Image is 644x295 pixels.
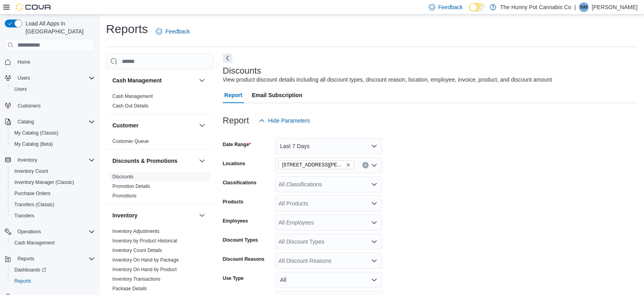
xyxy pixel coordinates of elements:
[112,276,161,282] span: Inventory Transactions
[112,76,162,84] h3: Cash Management
[112,94,153,99] a: Cash Management
[500,2,571,12] p: The Hunny Pot Cannabis Co
[11,128,62,138] a: My Catalog (Classic)
[371,219,377,226] button: Open list of options
[14,117,95,127] span: Catalog
[112,138,149,145] span: Customer Queue
[14,57,33,67] a: Home
[11,211,37,221] a: Transfers
[2,226,98,237] button: Operations
[11,189,95,198] span: Purchase Orders
[371,162,377,168] button: Open list of options
[11,84,95,94] span: Users
[11,200,57,209] a: Transfers (Classic)
[112,103,149,109] a: Cash Out Details
[2,72,98,84] button: Users
[14,100,95,110] span: Customers
[18,75,30,81] span: Users
[112,276,161,282] a: Inventory Transactions
[11,84,30,94] a: Users
[223,180,257,186] label: Classifications
[14,227,95,236] span: Operations
[18,229,41,235] span: Operations
[11,139,95,149] span: My Catalog (Beta)
[112,286,147,291] a: Package Details
[223,141,251,148] label: Date Range
[106,137,213,149] div: Customer
[197,211,207,220] button: Inventory
[8,84,98,95] button: Users
[223,199,243,205] label: Products
[2,100,98,111] button: Customers
[14,201,54,208] span: Transfers (Classic)
[14,155,40,165] button: Inventory
[2,253,98,264] button: Reports
[112,174,134,180] a: Discounts
[223,256,265,262] label: Discount Reasons
[2,116,98,127] button: Catalog
[223,66,261,76] h3: Discounts
[112,211,196,219] button: Inventory
[14,179,74,186] span: Inventory Manager (Classic)
[223,218,248,224] label: Employees
[14,254,37,264] button: Reports
[8,139,98,150] button: My Catalog (Beta)
[106,92,213,114] div: Cash Management
[11,178,77,187] a: Inventory Manager (Classic)
[18,103,41,109] span: Customers
[153,23,193,39] a: Feedback
[8,210,98,221] button: Transfers
[11,139,56,149] a: My Catalog (Beta)
[112,157,177,165] h3: Discounts & Promotions
[223,53,232,63] button: Next
[14,227,44,236] button: Operations
[112,174,134,180] span: Discounts
[469,3,486,12] input: Dark Mode
[362,162,369,168] button: Clear input
[252,87,302,103] span: Email Subscription
[112,183,150,190] span: Promotion Details
[14,254,95,264] span: Reports
[371,238,377,245] button: Open list of options
[223,116,249,125] h3: Report
[438,3,463,11] span: Feedback
[14,213,34,219] span: Transfers
[14,86,27,92] span: Users
[279,160,354,169] span: 659 Upper James St
[2,154,98,166] button: Inventory
[223,237,258,243] label: Discount Types
[112,266,177,273] span: Inventory On Hand by Product
[11,238,58,248] a: Cash Management
[8,275,98,287] button: Reports
[197,156,207,166] button: Discounts & Promotions
[275,138,382,154] button: Last 7 Days
[112,76,196,84] button: Cash Management
[255,113,313,129] button: Hide Parameters
[18,119,34,125] span: Catalog
[268,117,310,125] span: Hide Parameters
[14,101,44,111] a: Customers
[11,265,49,275] a: Dashboards
[112,257,179,263] span: Inventory On Hand by Package
[112,247,162,254] span: Inventory Count Details
[282,161,344,169] span: [STREET_ADDRESS][PERSON_NAME]
[112,211,137,219] h3: Inventory
[14,117,37,127] button: Catalog
[106,172,213,204] div: Discounts & Promotions
[371,258,377,264] button: Open list of options
[8,166,98,177] button: Inventory Count
[14,57,95,67] span: Home
[14,190,51,197] span: Purchase Orders
[8,177,98,188] button: Inventory Manager (Classic)
[16,3,52,11] img: Cova
[371,200,377,207] button: Open list of options
[11,200,95,209] span: Transfers (Classic)
[14,73,95,83] span: Users
[197,121,207,130] button: Customer
[8,199,98,210] button: Transfers (Classic)
[11,166,51,176] a: Inventory Count
[11,178,95,187] span: Inventory Manager (Classic)
[112,228,159,234] span: Inventory Adjustments
[580,2,588,12] span: NM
